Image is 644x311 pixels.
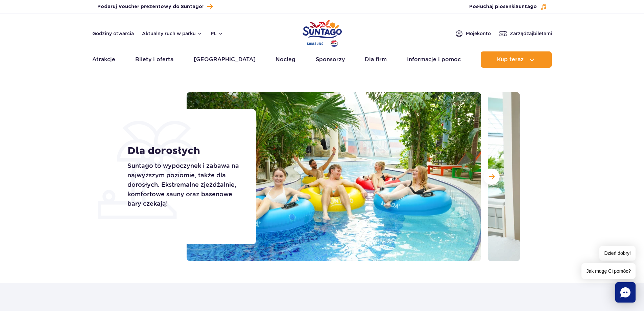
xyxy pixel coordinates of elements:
p: Suntago to wypoczynek i zabawa na najwyższym poziomie, także dla dorosłych. Ekstremalne zjeżdżaln... [127,161,241,208]
a: Godziny otwarcia [92,30,134,37]
a: Atrakcje [92,51,115,68]
button: Następny slajd [483,169,500,185]
a: Mojekonto [455,29,491,38]
span: Jak mogę Ci pomóc? [581,263,636,279]
span: Zarządzaj biletami [510,30,552,37]
a: Park of Poland [303,17,342,48]
span: Dzień dobry! [599,246,636,261]
span: Moje konto [466,30,491,37]
img: Grupa przyjaciół relaksująca się na dmuchanych kołach na leniwej rzece, otoczona tropikalnymi roś... [187,92,481,261]
h1: Dla dorosłych [127,145,241,157]
button: Kup teraz [481,51,552,68]
a: Informacje i pomoc [407,51,461,68]
a: [GEOGRAPHIC_DATA] [194,51,256,68]
button: Posłuchaj piosenkiSuntago [469,3,547,10]
span: Kup teraz [497,57,524,63]
div: Chat [615,282,636,303]
span: Suntago [516,4,537,9]
a: Sponsorzy [316,51,345,68]
a: Bilety i oferta [135,51,173,68]
span: Podaruj Voucher prezentowy do Suntago! [97,3,204,10]
a: Dla firm [365,51,387,68]
button: pl [211,30,223,37]
span: Posłuchaj piosenki [469,3,537,10]
a: Podaruj Voucher prezentowy do Suntago! [97,2,213,11]
button: Aktualny ruch w parku [142,31,202,36]
a: Zarządzajbiletami [499,29,552,38]
a: Nocleg [276,51,295,68]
